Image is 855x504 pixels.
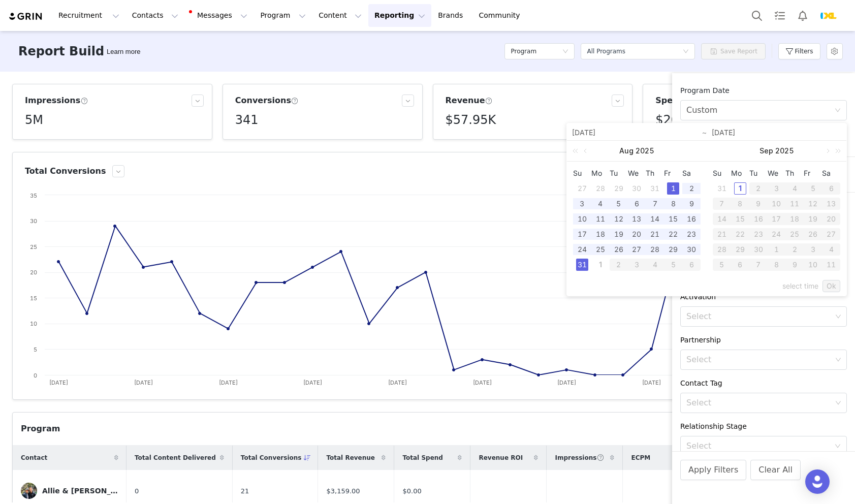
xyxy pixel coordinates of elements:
[804,198,822,210] div: 12
[835,313,841,321] i: icon: down
[610,169,628,178] span: Tu
[713,227,731,242] td: September 21, 2025
[664,196,682,211] td: August 8, 2025
[649,228,661,240] div: 21
[835,107,841,114] i: icon: down
[587,44,625,59] div: All Programs
[680,292,847,302] div: Activation
[682,211,701,227] td: August 16, 2025
[368,4,431,27] button: Reporting
[822,182,840,195] div: 6
[746,4,768,27] button: Search
[646,166,664,181] th: Thu
[785,242,804,257] td: October 2, 2025
[768,182,786,195] div: 3
[804,242,822,257] td: October 3, 2025
[768,243,786,256] div: 1
[785,169,804,178] span: Th
[42,487,118,495] div: Allie & [PERSON_NAME]
[822,259,840,271] div: 11
[613,228,625,240] div: 19
[749,228,768,240] div: 23
[591,181,610,196] td: July 28, 2025
[573,211,591,227] td: August 10, 2025
[241,486,249,496] span: 21
[30,243,37,250] text: 25
[785,181,804,196] td: September 4, 2025
[235,94,299,107] h3: Conversions
[749,181,768,196] td: September 2, 2025
[630,182,643,195] div: 30
[713,242,731,257] td: September 28, 2025
[680,378,847,389] div: Contact Tag
[768,211,786,227] td: September 17, 2025
[649,213,661,225] div: 14
[731,257,749,272] td: October 6, 2025
[785,243,804,256] div: 2
[594,198,607,210] div: 4
[573,242,591,257] td: August 24, 2025
[686,398,832,408] div: Select
[667,243,679,256] div: 29
[782,276,818,296] a: select time
[785,182,804,195] div: 4
[303,379,322,386] text: [DATE]
[594,259,607,271] div: 1
[610,259,628,271] div: 2
[628,211,646,227] td: August 13, 2025
[594,182,607,195] div: 28
[628,166,646,181] th: Wed
[664,169,682,178] span: Fr
[628,227,646,242] td: August 20, 2025
[655,94,692,107] h3: Spend
[576,228,588,240] div: 17
[682,196,701,211] td: August 9, 2025
[713,228,731,240] div: 21
[557,379,576,386] text: [DATE]
[52,4,125,27] button: Recruitment
[768,257,786,272] td: October 8, 2025
[822,141,832,161] a: Next month (PageDown)
[768,227,786,242] td: September 24, 2025
[822,213,840,225] div: 20
[731,166,749,181] th: Mon
[646,211,664,227] td: August 14, 2025
[21,423,60,435] div: Program
[432,4,472,27] a: Brands
[822,198,840,210] div: 13
[649,198,661,210] div: 7
[241,453,302,462] span: Total Conversions
[791,4,814,27] button: Notifications
[610,257,628,272] td: September 2, 2025
[804,228,822,240] div: 26
[446,111,496,129] h5: $57.95K
[573,196,591,211] td: August 3, 2025
[835,443,841,450] i: icon: down
[822,181,840,196] td: September 6, 2025
[804,181,822,196] td: September 5, 2025
[804,257,822,272] td: October 10, 2025
[785,227,804,242] td: September 25, 2025
[667,228,679,240] div: 22
[30,192,37,199] text: 35
[731,213,749,225] div: 15
[30,320,37,327] text: 10
[822,196,840,211] td: September 13, 2025
[680,335,847,345] div: Partnership
[511,44,536,59] h5: Program
[785,211,804,227] td: September 18, 2025
[664,242,682,257] td: August 29, 2025
[713,169,731,178] span: Su
[785,228,804,240] div: 25
[573,227,591,242] td: August 17, 2025
[749,257,768,272] td: October 7, 2025
[822,257,840,272] td: October 11, 2025
[731,228,749,240] div: 22
[8,12,44,21] img: grin logo
[701,43,766,59] button: Save Report
[628,196,646,211] td: August 6, 2025
[758,141,774,161] a: Sep
[594,213,607,225] div: 11
[822,169,840,178] span: Sa
[591,211,610,227] td: August 11, 2025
